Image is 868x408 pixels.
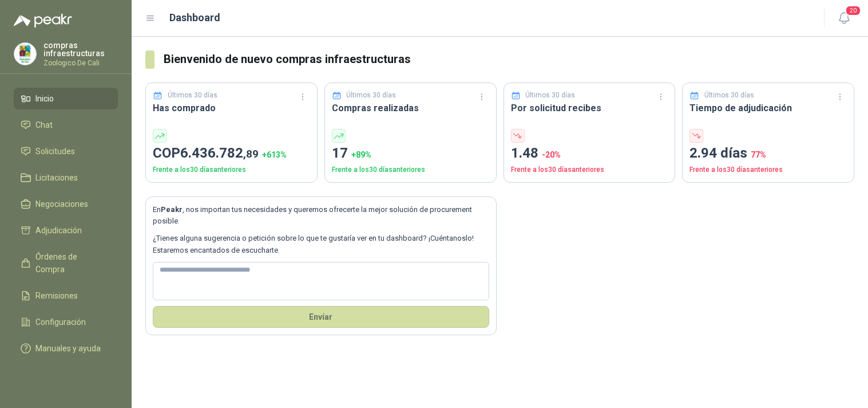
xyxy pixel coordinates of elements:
[689,143,847,164] p: 2.94 días
[542,150,561,159] span: -20 %
[35,316,86,328] span: Configuración
[35,92,54,105] span: Inicio
[153,101,310,115] h3: Has comprado
[35,289,78,302] span: Remisiones
[751,150,766,159] span: 77 %
[43,41,118,57] p: compras infraestructuras
[689,164,847,175] p: Frente a los 30 días anteriores
[43,60,118,66] p: Zoologico De Cali
[14,14,72,28] img: Logo peakr
[525,90,575,101] p: Últimos 30 días
[35,198,88,210] span: Negociaciones
[243,147,259,160] span: ,89
[180,145,259,161] span: 6.436.782
[14,311,118,333] a: Configuración
[153,143,310,164] p: COP
[153,164,310,175] p: Frente a los 30 días anteriores
[35,224,82,237] span: Adjudicación
[161,205,183,214] b: Peakr
[169,10,220,26] h1: Dashboard
[346,90,396,101] p: Últimos 30 días
[14,167,118,189] a: Licitaciones
[153,204,489,227] p: En , nos importan tus necesidades y queremos ofrecerte la mejor solución de procurement posible.
[35,145,75,158] span: Solicitudes
[332,101,489,115] h3: Compras realizadas
[35,171,78,184] span: Licitaciones
[14,114,118,136] a: Chat
[332,143,489,164] p: 17
[351,150,371,159] span: + 89 %
[14,140,118,162] a: Solicitudes
[14,88,118,109] a: Inicio
[35,119,53,131] span: Chat
[689,101,847,115] h3: Tiempo de adjudicación
[153,233,489,256] p: ¿Tienes alguna sugerencia o petición sobre lo que te gustaría ver en tu dashboard? ¡Cuéntanoslo! ...
[35,342,101,355] span: Manuales y ayuda
[14,193,118,215] a: Negociaciones
[511,101,668,115] h3: Por solicitud recibes
[704,90,754,101] p: Últimos 30 días
[14,246,118,280] a: Órdenes de Compra
[164,50,854,68] h3: Bienvenido de nuevo compras infraestructuras
[14,219,118,241] a: Adjudicación
[511,164,668,175] p: Frente a los 30 días anteriores
[332,164,489,175] p: Frente a los 30 días anteriores
[153,306,489,328] button: Envíar
[168,90,217,101] p: Últimos 30 días
[14,285,118,307] a: Remisiones
[845,5,861,16] span: 20
[14,338,118,359] a: Manuales y ayuda
[262,150,287,159] span: + 613 %
[35,250,107,276] span: Órdenes de Compra
[14,43,36,65] img: Company Logo
[834,8,854,29] button: 20
[511,143,668,164] p: 1.48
